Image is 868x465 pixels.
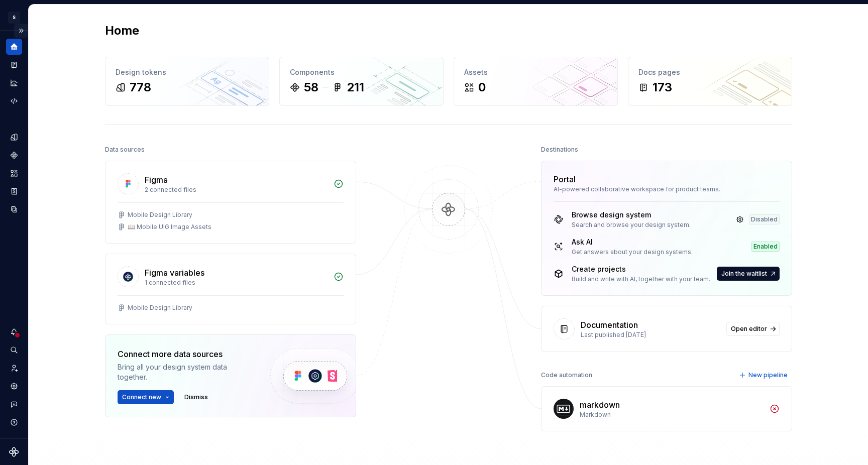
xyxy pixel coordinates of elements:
h2: Home [105,23,139,39]
div: 0 [478,79,486,95]
div: Disabled [749,214,780,224]
a: Docs pages173 [628,57,792,106]
div: Portal [554,173,576,185]
a: Components [6,147,22,163]
a: Analytics [6,75,22,91]
button: Dismiss [180,390,212,404]
a: Design tokens778 [105,57,269,106]
button: Contact support [6,396,22,412]
button: Connect new [118,390,174,404]
div: 58 [304,79,318,95]
div: Browse design system [572,210,691,220]
div: Documentation [581,319,638,331]
span: Open editor [731,325,767,333]
div: Data sources [105,143,145,157]
a: Open editor [726,322,780,336]
a: Documentation [6,57,22,73]
span: New pipeline [748,371,788,379]
button: Join the waitlist [717,267,780,281]
div: Get answers about your design systems. [572,248,693,256]
button: New pipeline [736,368,792,382]
div: Code automation [541,368,592,382]
div: Build and write with AI, together with your team. [572,275,710,283]
div: 173 [653,79,672,95]
button: Expand sidebar [14,24,28,38]
span: Connect new [122,393,161,401]
a: Code automation [6,93,22,109]
div: Markdown [580,411,764,419]
div: Mobile Design Library [128,211,192,219]
a: Data sources [6,201,22,217]
div: 📖 Mobile UIG Image Assets [128,223,211,231]
div: Destinations [541,143,578,157]
div: Assets [464,67,607,77]
a: Storybook stories [6,183,22,199]
a: Assets [6,165,22,181]
a: Assets0 [454,57,618,106]
a: Home [6,39,22,55]
div: Figma [145,174,168,186]
button: S [2,7,26,28]
div: Search and browse your design system. [572,221,691,229]
div: Enabled [751,242,780,252]
div: Ask AI [572,237,693,247]
div: Mobile Design Library [128,304,192,312]
div: 211 [347,79,364,95]
div: 2 connected files [145,186,328,194]
div: AI-powered collaborative workspace for product teams. [554,185,780,193]
a: Settings [6,378,22,394]
div: 1 connected files [145,279,328,287]
div: Bring all your design system data together. [118,362,253,382]
div: Last published [DATE] [581,331,720,339]
div: Create projects [572,264,710,274]
span: Dismiss [184,393,208,401]
span: Join the waitlist [721,270,767,278]
a: Design tokens [6,129,22,145]
a: Components58211 [279,57,444,106]
svg: Supernova Logo [9,447,19,457]
div: markdown [580,399,620,411]
button: Notifications [6,324,22,340]
div: S [8,12,20,24]
a: Figma2 connected filesMobile Design Library📖 Mobile UIG Image Assets [105,161,356,244]
div: Figma variables [145,267,204,279]
div: Design tokens [116,67,259,77]
a: Figma variables1 connected filesMobile Design Library [105,254,356,324]
div: Docs pages [638,67,782,77]
button: Search ⌘K [6,342,22,358]
div: 778 [130,79,151,95]
a: Invite team [6,360,22,376]
div: Connect more data sources [118,348,253,360]
div: Components [290,67,433,77]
